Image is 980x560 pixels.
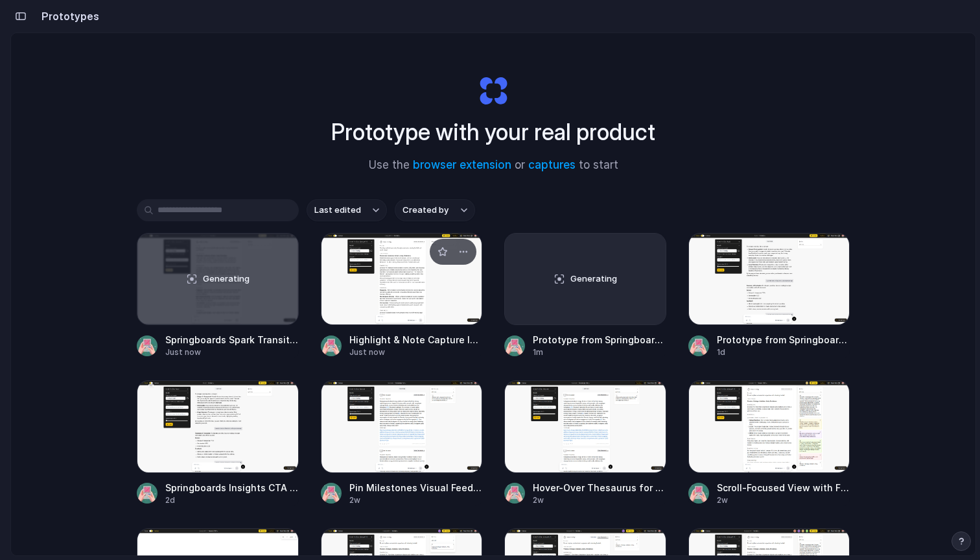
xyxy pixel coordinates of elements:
[570,273,617,286] span: Generating
[165,481,299,494] span: Springboards Insights CTA Animations
[533,333,666,347] span: Prototype from Springboards Mission & Brand Overview
[314,204,361,217] span: Last edited
[369,157,618,174] span: Use the or to start
[688,233,850,358] a: Prototype from Springboards Insights v2Prototype from Springboards Insights v21d
[36,8,99,24] h2: Prototypes
[402,204,449,217] span: Created by
[533,347,666,358] div: 1m
[717,333,850,347] span: Prototype from Springboards Insights v2
[203,273,250,286] span: Generating
[528,158,576,171] a: captures
[395,199,475,221] button: Created by
[137,380,299,505] a: Springboards Insights CTA AnimationsSpringboards Insights CTA Animations2d
[533,494,666,506] div: 2w
[165,494,299,506] div: 2d
[717,481,850,494] span: Scroll-Focused View with Fade Effect
[533,481,666,494] span: Hover-Over Thesaurus for Sentence Refinement
[331,115,655,149] h1: Prototype with your real product
[413,158,511,171] a: browser extension
[165,347,299,358] div: Just now
[321,380,483,505] a: Pin Milestones Visual FeedbackPin Milestones Visual Feedback2w
[137,233,299,358] a: Springboards Spark TransitionGeneratingSpringboards Spark TransitionJust now
[688,380,850,505] a: Scroll-Focused View with Fade EffectScroll-Focused View with Fade Effect2w
[349,481,483,494] span: Pin Milestones Visual Feedback
[504,233,666,358] a: GeneratingPrototype from Springboards Mission & Brand Overview1m
[717,347,850,358] div: 1d
[321,233,483,358] a: Highlight & Note Capture InterfaceHighlight & Note Capture InterfaceJust now
[165,333,299,347] span: Springboards Spark Transition
[307,199,387,221] button: Last edited
[349,347,483,358] div: Just now
[349,333,483,347] span: Highlight & Note Capture Interface
[717,494,850,506] div: 2w
[504,380,666,505] a: Hover-Over Thesaurus for Sentence RefinementHover-Over Thesaurus for Sentence Refinement2w
[349,494,483,506] div: 2w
